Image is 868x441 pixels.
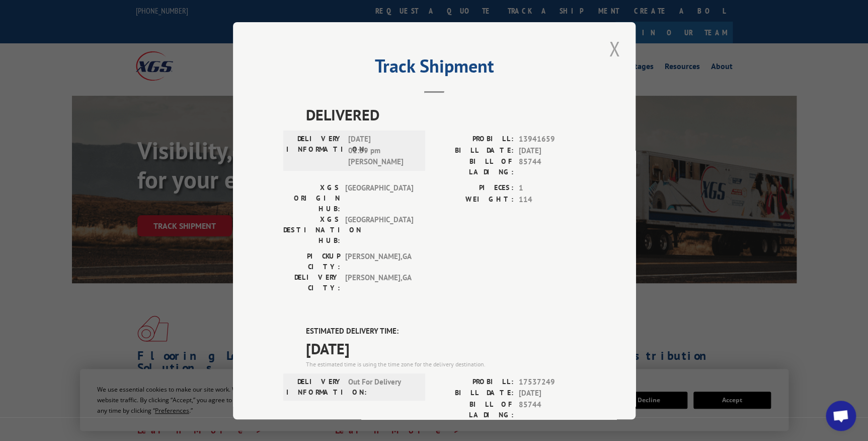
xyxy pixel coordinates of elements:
span: 17537249 [519,376,585,388]
label: PICKUP CITY: [283,251,340,272]
span: 114 [519,194,585,205]
label: XGS DESTINATION HUB: [283,214,340,246]
span: 85744 [519,156,585,177]
label: PROBILL: [434,134,514,145]
label: BILL DATE: [434,388,514,399]
span: [PERSON_NAME] , GA [345,272,413,293]
span: [DATE] [306,337,585,359]
span: Out For Delivery [348,376,416,397]
span: [GEOGRAPHIC_DATA] [345,182,413,214]
label: DELIVERY INFORMATION: [286,376,343,397]
label: DELIVERY CITY: [283,272,340,293]
h2: Track Shipment [283,59,585,78]
span: [GEOGRAPHIC_DATA] [345,214,413,246]
label: ESTIMATED DELIVERY TIME: [306,326,585,337]
a: Open chat [826,401,856,431]
label: PIECES: [434,182,514,194]
span: 1 [519,182,585,194]
span: [DATE] [519,388,585,399]
label: PROBILL: [434,376,514,388]
span: 13941659 [519,134,585,145]
span: [PERSON_NAME] , GA [345,251,413,272]
label: BILL DATE: [434,145,514,156]
span: 85744 [519,399,585,420]
label: XGS ORIGIN HUB: [283,182,340,214]
span: DELIVERED [306,103,585,126]
button: Close modal [606,35,623,62]
div: The estimated time is using the time zone for the delivery destination. [306,359,585,368]
label: BILL OF LADING: [434,156,514,177]
label: BILL OF LADING: [434,399,514,420]
span: [DATE] [519,145,585,156]
span: [DATE] 01:39 pm [PERSON_NAME] [348,134,416,168]
label: WEIGHT: [434,194,514,205]
label: DELIVERY INFORMATION: [286,134,343,168]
